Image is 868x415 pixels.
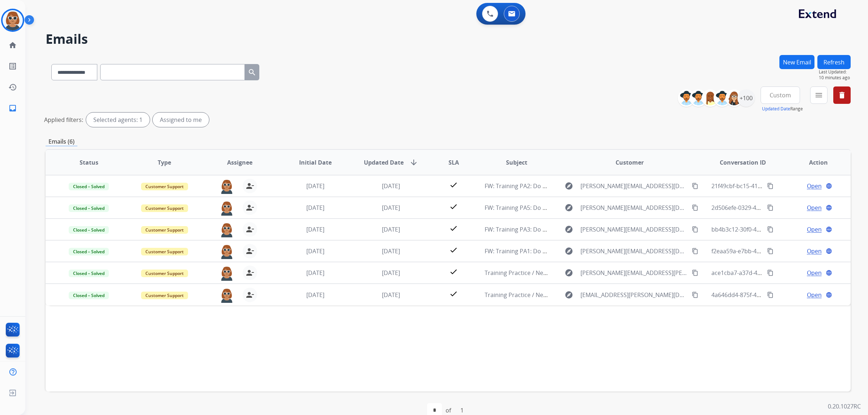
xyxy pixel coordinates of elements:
button: Refresh [817,55,851,69]
span: [PERSON_NAME][EMAIL_ADDRESS][DOMAIN_NAME] [580,182,688,190]
span: Open [807,291,822,299]
mat-icon: content_copy [767,204,774,211]
mat-icon: content_copy [692,226,698,233]
span: Status [80,158,98,167]
span: Customer Support [141,292,188,299]
span: [DATE] [306,225,324,233]
span: [DATE] [382,291,400,299]
button: Custom [761,86,800,104]
mat-icon: content_copy [692,183,698,189]
mat-icon: explore [565,225,573,234]
mat-icon: language [826,204,832,211]
mat-icon: content_copy [767,226,774,233]
div: +100 [737,89,755,107]
mat-icon: content_copy [692,248,698,254]
th: Action [775,150,851,175]
span: [PERSON_NAME][EMAIL_ADDRESS][PERSON_NAME][DOMAIN_NAME] [580,268,688,277]
span: bb4b3c12-30f0-45dc-a50a-401da218ea8c [711,225,822,233]
span: Customer Support [141,270,188,277]
img: agent-avatar [220,222,234,237]
mat-icon: content_copy [767,292,774,298]
mat-icon: person_remove [246,268,254,277]
span: Last Updated: [819,69,851,75]
p: 0.20.1027RC [828,402,861,411]
mat-icon: person_remove [246,203,254,212]
mat-icon: check [449,181,458,189]
mat-icon: check [449,202,458,211]
span: [PERSON_NAME][EMAIL_ADDRESS][DOMAIN_NAME] [580,203,688,212]
span: [EMAIL_ADDRESS][PERSON_NAME][DOMAIN_NAME] [580,291,688,299]
span: Updated Date [364,158,404,167]
mat-icon: explore [565,247,573,255]
mat-icon: search [248,68,256,77]
span: f2eaa59a-e7bb-4bfb-be64-ef468171fdab [711,247,820,255]
img: agent-avatar [220,266,234,281]
mat-icon: check [449,224,458,233]
mat-icon: delete [838,91,846,99]
div: Assigned to me [153,113,209,127]
span: [DATE] [382,269,400,277]
mat-icon: language [826,183,832,189]
p: Applied filters: [44,115,83,124]
span: [DATE] [306,204,324,212]
span: [DATE] [382,247,400,255]
mat-icon: check [449,246,458,254]
span: 21f49cbf-bc15-4156-a104-d402c2dd5a8e [711,182,821,190]
span: Assignee [227,158,252,167]
span: Closed – Solved [69,292,109,299]
mat-icon: language [826,270,832,276]
mat-icon: person_remove [246,225,254,234]
mat-icon: home [8,41,17,50]
span: Training Practice / New Email [485,291,564,299]
img: agent-avatar [220,179,234,194]
span: 4a646dd4-875f-4456-8684-014b22223aeb [711,291,823,299]
mat-icon: content_copy [767,270,774,276]
mat-icon: content_copy [767,183,774,189]
mat-icon: arrow_downward [409,158,418,167]
mat-icon: menu [814,91,823,99]
span: SLA [448,158,459,167]
span: Subject [506,158,527,167]
mat-icon: explore [565,203,573,212]
span: Initial Date [299,158,332,167]
span: Customer Support [141,248,188,255]
span: [DATE] [306,269,324,277]
span: 2d506efe-0329-497c-85a5-299c6088f564 [711,204,820,212]
span: FW: Training PA3: Do Not Assign ([PERSON_NAME]) [485,225,622,233]
img: avatar [3,10,23,30]
span: Training Practice / New Email [485,269,564,277]
div: of [446,406,451,415]
span: [PERSON_NAME][EMAIL_ADDRESS][DOMAIN_NAME] [580,225,688,234]
span: Open [807,203,822,212]
span: Closed – Solved [69,183,109,190]
mat-icon: list_alt [8,62,17,71]
span: Customer Support [141,226,188,234]
img: agent-avatar [220,288,234,303]
span: Open [807,182,822,190]
mat-icon: check [449,267,458,276]
mat-icon: language [826,226,832,233]
span: Closed – Solved [69,270,109,277]
span: Closed – Solved [69,248,109,255]
span: Conversation ID [720,158,766,167]
span: Customer [616,158,644,167]
mat-icon: person_remove [246,182,254,190]
span: Open [807,268,822,277]
span: [DATE] [306,247,324,255]
mat-icon: explore [565,291,573,299]
mat-icon: language [826,292,832,298]
span: Range [762,106,803,112]
span: 10 minutes ago [819,75,851,81]
h2: Emails [46,32,851,46]
mat-icon: inbox [8,104,17,113]
button: Updated Date [762,106,790,112]
img: agent-avatar [220,244,234,259]
span: Open [807,247,822,255]
mat-icon: history [8,83,17,92]
span: Closed – Solved [69,226,109,234]
span: [DATE] [382,225,400,233]
mat-icon: check [449,289,458,298]
p: Emails (6) [46,137,77,146]
span: [DATE] [382,182,400,190]
span: Custom [770,94,791,97]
